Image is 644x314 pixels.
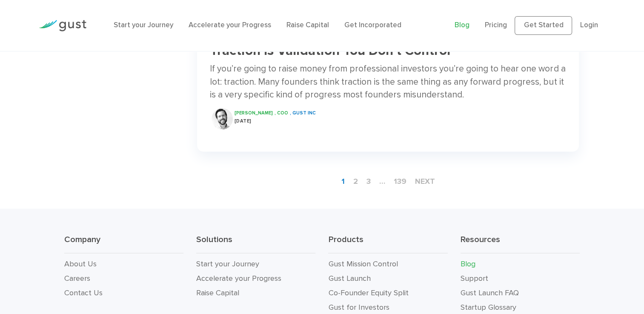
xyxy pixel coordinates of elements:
[64,234,183,253] h3: Company
[580,21,598,29] a: Login
[210,63,566,101] div: If you’re going to raise money from professional investors you’re going to hear one word a lot: t...
[196,288,239,297] a: Raise Capital
[461,288,519,297] a: Gust Launch FAQ
[290,110,316,116] span: , Gust INC
[64,259,97,268] a: About Us
[461,234,580,253] h3: Resources
[350,174,361,189] a: 2
[64,274,90,283] a: Careers
[485,21,507,29] a: Pricing
[376,174,389,189] span: …
[196,234,315,253] h3: Solutions
[64,288,103,297] a: Contact Us
[196,259,259,268] a: Start your Journey
[328,288,408,297] a: Co-Founder Equity Split
[455,21,469,29] a: Blog
[212,108,233,129] img: Ryan Nash
[328,234,447,253] h3: Products
[390,174,410,189] a: 139
[328,303,389,311] a: Gust for Investors
[461,259,475,268] a: Blog
[515,16,572,35] a: Get Started
[286,21,329,29] a: Raise Capital
[363,174,374,189] a: 3
[196,274,281,283] a: Accelerate your Progress
[210,43,566,58] h3: Traction Is Validation You Don’t Control
[235,118,252,124] span: [DATE]
[39,20,86,31] img: Gust Logo
[338,174,348,189] span: 1
[235,110,273,116] span: [PERSON_NAME]
[461,303,516,311] a: Startup Glossary
[344,21,401,29] a: Get Incorporated
[275,110,288,116] span: , COO
[412,174,438,189] a: next
[461,274,488,283] a: Support
[328,274,370,283] a: Gust Launch
[189,21,271,29] a: Accelerate your Progress
[328,259,398,268] a: Gust Mission Control
[114,21,173,29] a: Start your Journey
